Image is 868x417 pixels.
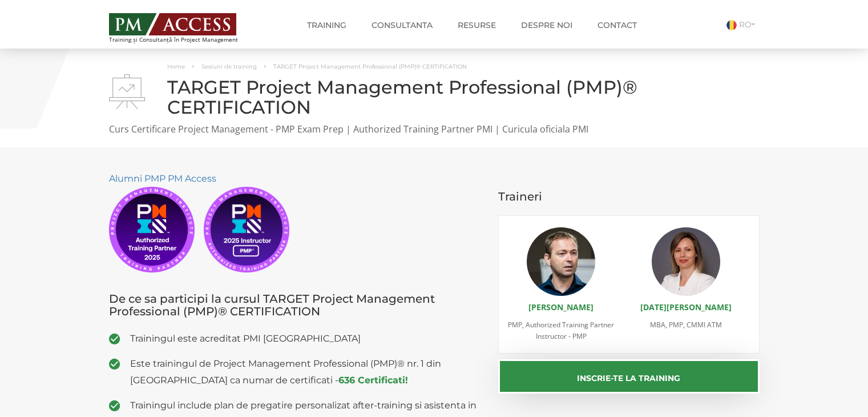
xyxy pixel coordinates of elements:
a: Training și Consultanță în Project Management [109,10,259,43]
a: Training [298,14,355,37]
a: [PERSON_NAME] [528,302,594,312]
p: Curs Certificare Project Management - PMP Exam Prep | Authorized Training Partner PMI | Curicula ... [109,123,760,136]
a: Resurse [449,14,504,37]
a: Home [167,63,185,70]
a: [DATE][PERSON_NAME] [640,302,732,312]
span: MBA, PMP, CMMI ATM [650,320,722,330]
a: 636 Certificati! [338,375,408,386]
span: TARGET Project Management Professional (PMP)® CERTIFICATION [273,63,467,70]
img: PM ACCESS - Echipa traineri si consultanti certificati PMP: Narciss Popescu, Mihai Olaru, Monica ... [109,13,236,35]
img: TARGET Project Management Professional (PMP)® CERTIFICATION [109,74,145,109]
span: Training și Consultanță în Project Management [109,37,259,43]
h1: TARGET Project Management Professional (PMP)® CERTIFICATION [109,77,760,117]
a: Consultanta [363,14,441,37]
span: Este trainingul de Project Management Professional (PMP)® nr. 1 din [GEOGRAPHIC_DATA] ca numar de... [130,355,482,388]
img: Romana [726,20,737,30]
button: Inscrie-te la training [498,359,760,394]
h3: Traineri [498,190,760,203]
a: RO [726,19,760,30]
span: PMP, Authorized Training Partner Instructor - PMP [508,320,614,341]
a: Despre noi [512,14,581,37]
a: Alumni PMP PM Access [109,173,216,184]
a: Sesiuni de training [201,63,257,70]
h3: De ce sa participi la cursul TARGET Project Management Professional (PMP)® CERTIFICATION [109,292,482,318]
span: Trainingul este acreditat PMI [GEOGRAPHIC_DATA] [130,330,482,347]
a: Contact [589,14,645,37]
